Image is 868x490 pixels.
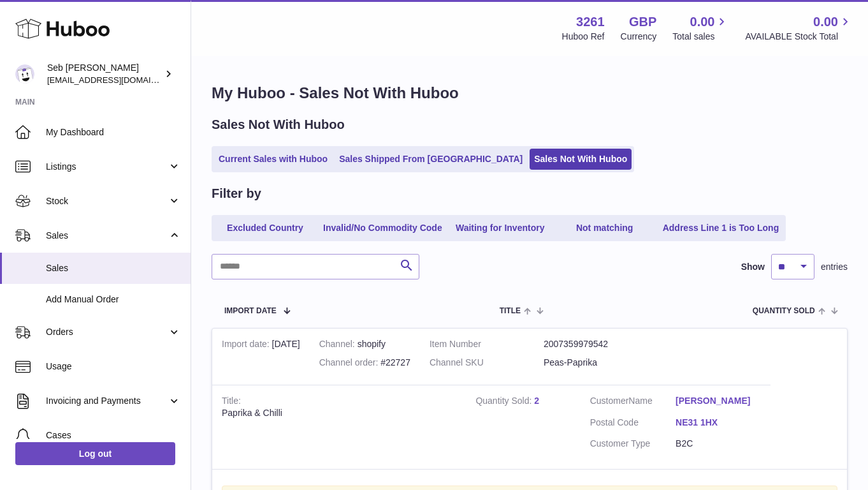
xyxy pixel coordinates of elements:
[590,396,629,406] span: Customer
[658,218,784,239] a: Address Line 1 is Too Long
[214,149,332,170] a: Current Sales with Huboo
[222,407,456,419] div: Paprika & Chilli
[500,307,521,315] span: Title
[449,218,551,239] a: Waiting for Inventory
[319,338,410,350] div: shopify
[47,75,187,85] span: [EMAIL_ADDRESS][DOMAIN_NAME]
[676,417,761,429] a: NE31 1HX
[690,13,715,31] span: 0.00
[222,396,241,409] strong: Title
[821,261,848,273] span: entries
[562,31,605,43] div: Huboo Ref
[319,218,447,239] a: Invalid/No Commodity Code
[676,395,761,407] a: [PERSON_NAME]
[212,83,848,103] h1: My Huboo - Sales Not With Huboo
[741,261,765,273] label: Show
[672,13,729,43] a: 0.00 Total sales
[430,338,544,350] dt: Item Number
[319,357,410,369] div: #22727
[214,218,316,239] a: Excluded Country
[430,357,544,369] dt: Channel SKU
[15,442,175,465] a: Log out
[46,293,181,306] span: Add Manual Order
[621,31,657,43] div: Currency
[544,338,658,350] dd: 2007359979542
[319,357,381,371] strong: Channel order
[590,417,676,432] dt: Postal Code
[46,126,181,138] span: My Dashboard
[46,161,168,173] span: Listings
[590,395,676,410] dt: Name
[46,326,168,338] span: Orders
[590,438,676,450] dt: Customer Type
[319,339,358,352] strong: Channel
[212,329,310,385] td: [DATE]
[554,218,656,239] a: Not matching
[46,195,168,207] span: Stock
[46,360,181,373] span: Usage
[46,230,168,242] span: Sales
[534,396,539,406] a: 2
[530,149,632,170] a: Sales Not With Huboo
[475,396,534,409] strong: Quantity Sold
[212,185,261,202] h2: Filter by
[544,357,658,369] dd: Peas-Paprika
[15,64,34,84] img: ecom@bravefoods.co.uk
[46,262,181,274] span: Sales
[46,429,181,442] span: Cases
[813,13,838,31] span: 0.00
[212,116,345,133] h2: Sales Not With Huboo
[576,13,605,31] strong: 3261
[745,31,853,43] span: AVAILABLE Stock Total
[47,62,162,86] div: Seb [PERSON_NAME]
[753,307,815,315] span: Quantity Sold
[745,13,853,43] a: 0.00 AVAILABLE Stock Total
[224,307,277,315] span: Import date
[676,438,761,450] dd: B2C
[672,31,729,43] span: Total sales
[222,339,272,352] strong: Import date
[335,149,527,170] a: Sales Shipped From [GEOGRAPHIC_DATA]
[46,395,168,407] span: Invoicing and Payments
[629,13,656,31] strong: GBP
